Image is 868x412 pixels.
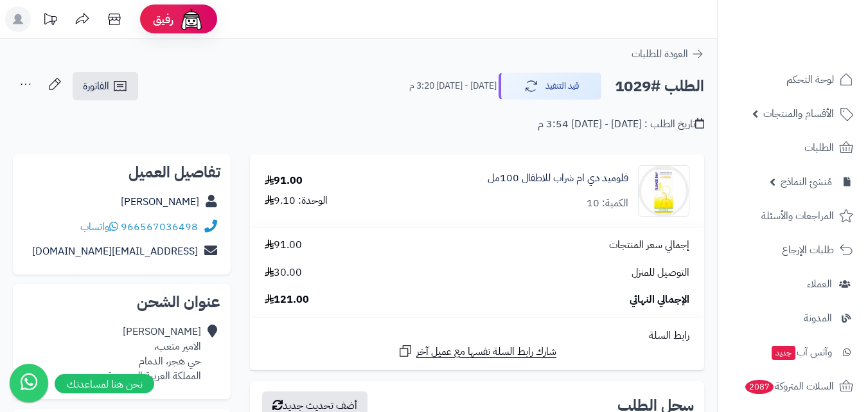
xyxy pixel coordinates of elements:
span: الطلبات [804,139,834,157]
h2: الطلب #1029 [615,73,704,100]
span: جديد [772,346,795,360]
a: الطلبات [725,132,860,163]
span: العملاء [807,275,832,293]
div: الكمية: 10 [587,196,628,211]
a: العملاء [725,269,860,300]
span: شارك رابط السلة نفسها مع عميل آخر [416,345,556,359]
span: مُنشئ النماذج [781,173,832,191]
a: [PERSON_NAME] [121,194,199,210]
span: السلات المتروكة [744,377,834,395]
h2: تفاصيل العميل [23,165,220,180]
span: 2087 [745,380,774,394]
div: رابط السلة [255,328,699,343]
span: طلبات الإرجاع [782,241,834,259]
span: التوصيل للمنزل [632,265,689,280]
a: 966567036498 [121,219,198,235]
a: [EMAIL_ADDRESS][DOMAIN_NAME] [32,244,198,259]
span: لوحة التحكم [786,71,834,89]
a: فلوميد دي ام شراب للاطفال 100مل [488,171,628,186]
img: 26953892866eb81ab43e08c18d828d9ce07e-90x90.jpg [639,165,689,217]
span: المراجعات والأسئلة [761,207,834,225]
div: تاريخ الطلب : [DATE] - [DATE] 3:54 م [538,117,704,132]
span: 91.00 [265,238,302,253]
div: 91.00 [265,174,303,188]
span: الإجمالي النهائي [630,292,689,307]
button: قيد التنفيذ [499,73,601,100]
div: [PERSON_NAME] الامير متعب، حي هجر، الدمام المملكة العربية السعودية [107,325,201,383]
span: المدونة [804,309,832,327]
a: وآتس آبجديد [725,337,860,368]
span: وآتس آب [770,343,832,361]
span: رفيق [153,12,173,27]
span: الفاتورة [83,78,109,94]
a: السلات المتروكة2087 [725,371,860,402]
a: تحديثات المنصة [34,6,66,35]
span: 121.00 [265,292,309,307]
a: المدونة [725,303,860,334]
span: إجمالي سعر المنتجات [609,238,689,253]
span: 30.00 [265,265,302,280]
div: الوحدة: 9.10 [265,193,328,208]
a: لوحة التحكم [725,64,860,95]
a: واتساب [80,219,118,235]
h2: عنوان الشحن [23,294,220,310]
span: العودة للطلبات [632,46,688,62]
a: العودة للطلبات [632,46,704,62]
small: [DATE] - [DATE] 3:20 م [409,80,497,93]
a: المراجعات والأسئلة [725,201,860,231]
a: الفاتورة [73,72,138,100]
a: شارك رابط السلة نفسها مع عميل آخر [398,343,556,359]
a: طلبات الإرجاع [725,235,860,265]
span: الأقسام والمنتجات [763,105,834,123]
img: ai-face.png [179,6,204,32]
